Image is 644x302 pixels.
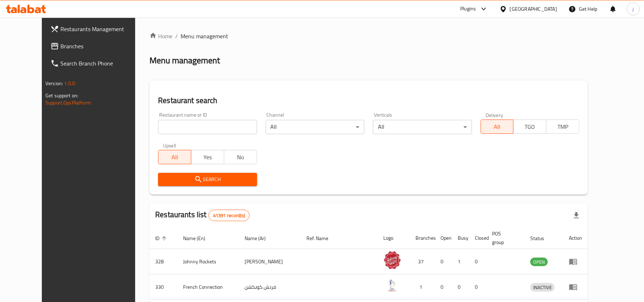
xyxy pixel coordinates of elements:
a: Restaurants Management [45,20,149,38]
td: 0 [469,274,486,300]
td: فرنش كونكشن [239,274,301,300]
div: Menu [569,257,582,266]
span: Yes [194,152,221,162]
h2: Restaurants list [155,209,250,221]
td: [PERSON_NAME] [239,249,301,274]
div: All [373,120,472,134]
button: All [158,150,191,164]
a: Support.OpsPlatform [45,98,91,107]
span: Ref. Name [307,234,338,243]
button: Search [158,173,257,186]
th: Busy [452,227,469,249]
button: Yes [191,150,224,164]
h2: Restaurant search [158,95,579,106]
td: 0 [435,274,452,300]
span: j [633,5,634,13]
td: 330 [149,274,177,300]
span: All [161,152,188,162]
span: Get support on: [45,91,78,100]
th: Open [435,227,452,249]
th: Branches [410,227,435,249]
nav: breadcrumb [149,32,588,40]
button: No [224,150,257,164]
div: All [266,120,364,134]
div: Total records count [208,210,250,221]
label: Upsell [163,143,176,148]
td: 1 [410,274,435,300]
td: 328 [149,249,177,274]
td: 0 [435,249,452,274]
div: Plugins [460,5,476,13]
input: Search for restaurant name or ID.. [158,120,257,134]
li: / [175,32,178,40]
span: No [227,152,254,162]
a: Search Branch Phone [45,55,149,72]
td: Johnny Rockets [177,249,239,274]
td: 0 [452,274,469,300]
span: POS group [492,229,516,247]
span: Name (En) [183,234,215,243]
span: Search [164,175,251,184]
td: 0 [469,249,486,274]
button: TMP [546,120,579,134]
span: 1.0.0 [64,79,75,88]
button: TGO [513,120,546,134]
span: Name (Ar) [245,234,275,243]
span: Search Branch Phone [60,59,144,68]
div: Export file [568,207,585,224]
th: Logo [378,227,410,249]
img: Johnny Rockets [383,251,401,269]
span: TMP [549,122,576,132]
span: ID [155,234,169,243]
span: Branches [60,42,144,50]
td: French Connection [177,274,239,300]
div: Menu [569,283,582,291]
a: Branches [45,38,149,55]
span: 41391 record(s) [209,212,249,219]
th: Closed [469,227,486,249]
td: 1 [452,249,469,274]
span: Version: [45,79,63,88]
span: TGO [516,122,544,132]
th: Action [563,227,588,249]
label: Delivery [486,112,503,117]
td: 37 [410,249,435,274]
span: INACTIVE [530,283,555,292]
button: All [481,120,514,134]
div: [GEOGRAPHIC_DATA] [510,5,557,13]
a: Home [149,32,172,40]
img: French Connection [383,277,401,294]
span: All [484,122,511,132]
span: Restaurants Management [60,25,144,33]
span: Menu management [181,32,228,40]
span: Status [530,234,554,243]
h2: Menu management [149,55,220,66]
span: OPEN [530,258,548,266]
